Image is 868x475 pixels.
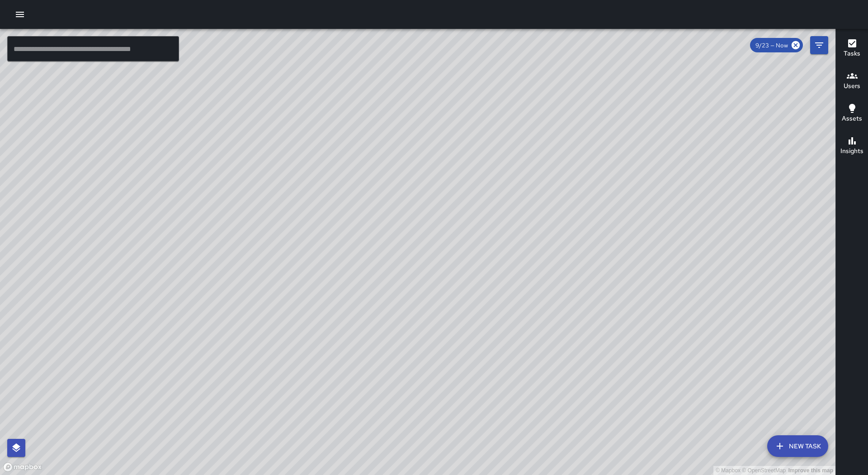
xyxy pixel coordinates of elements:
[750,38,803,52] div: 9/23 — Now
[844,49,860,59] h6: Tasks
[836,65,868,98] button: Users
[767,435,828,457] button: New Task
[844,81,860,91] h6: Users
[840,146,863,156] h6: Insights
[842,114,862,124] h6: Assets
[750,42,793,49] span: 9/23 — Now
[836,130,868,163] button: Insights
[836,98,868,130] button: Assets
[810,36,828,54] button: Filters
[836,33,868,65] button: Tasks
